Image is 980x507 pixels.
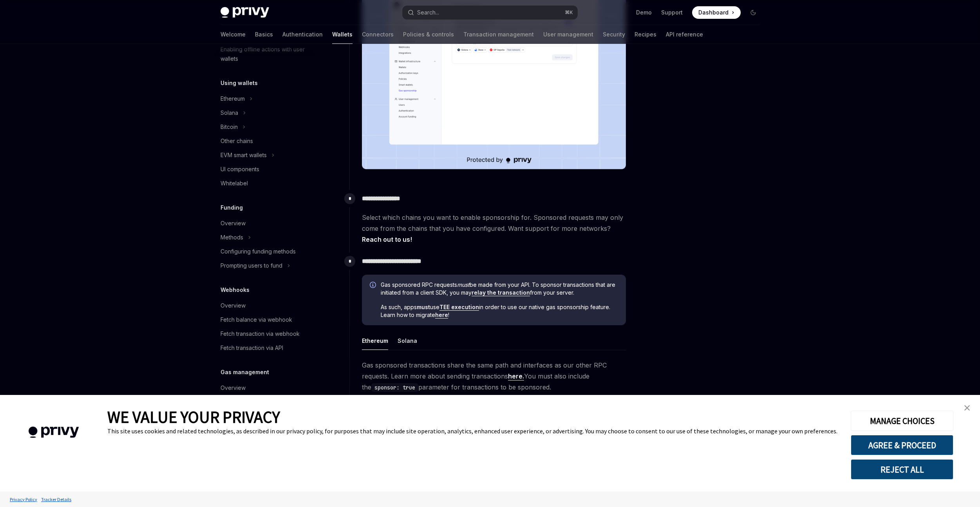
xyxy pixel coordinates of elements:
[221,136,253,146] div: Other chains
[221,25,246,44] a: Welcome
[403,25,454,44] a: Policies & controls
[603,25,625,44] a: Security
[107,427,839,435] div: This site uses cookies and related technologies, as described in our privacy policy, for purposes...
[472,289,530,296] a: relay the transaction
[370,282,378,290] svg: Info
[39,493,73,506] a: Tracker Details
[221,94,245,103] div: Ethereum
[214,134,315,148] a: Other chains
[417,8,439,17] div: Search...
[214,299,315,313] a: Overview
[381,281,618,297] span: Gas sponsored RPC requests be made from your API. To sponsor transactions that are initiated from...
[221,343,283,353] div: Fetch transaction via API
[362,25,394,44] a: Connectors
[214,381,315,395] a: Overview
[362,360,626,393] span: Gas sponsored transactions share the same path and interfaces as our other RPC requests. Learn mo...
[221,329,300,339] div: Fetch transaction via webhook
[282,25,323,44] a: Authentication
[666,25,703,44] a: API reference
[635,25,656,44] a: Recipes
[221,285,250,295] h5: Webhooks
[851,411,953,431] button: MANAGE CHOICES
[221,150,267,160] div: EVM smart wallets
[221,165,259,174] div: UI components
[959,400,975,416] a: close banner
[107,407,280,427] span: WE VALUE YOUR PRIVACY
[439,304,479,311] a: TEE execution
[417,304,430,310] strong: must
[221,383,246,393] div: Overview
[362,212,626,245] span: Select which chains you want to enable sponsorship for. Sponsored requests may only come from the...
[332,25,353,44] a: Wallets
[221,7,269,18] img: dark logo
[221,203,243,212] h5: Funding
[543,25,593,44] a: User management
[221,368,269,377] h5: Gas management
[851,435,953,455] button: AGREE & PROCEED
[8,493,39,506] a: Privacy Policy
[636,9,652,16] a: Demo
[221,315,292,324] div: Fetch balance via webhook
[371,383,418,392] code: sponsor: true
[435,311,448,319] a: here
[214,176,315,190] a: Whitelabel
[692,6,741,19] a: Dashboard
[698,9,729,16] span: Dashboard
[221,219,246,228] div: Overview
[214,216,315,230] a: Overview
[221,78,258,88] h5: Using wallets
[221,108,238,118] div: Solana
[508,372,524,380] a: here.
[221,247,296,256] div: Configuring funding methods
[214,327,315,341] a: Fetch transaction via webhook
[221,261,282,270] div: Prompting users to fund
[402,5,578,20] button: Search...⌘K
[381,303,618,319] span: As such, apps use in order to use our native gas sponsorship feature. Learn how to migrate !
[221,233,243,242] div: Methods
[661,9,683,16] a: Support
[12,415,96,449] img: company logo
[214,341,315,355] a: Fetch transaction via API
[214,313,315,327] a: Fetch balance via webhook
[255,25,273,44] a: Basics
[457,281,470,288] em: must
[362,235,412,244] a: Reach out to us!
[221,301,246,310] div: Overview
[565,9,573,16] span: ⌘ K
[851,459,953,480] button: REJECT ALL
[463,25,534,44] a: Transaction management
[362,331,388,350] button: Ethereum
[964,405,970,411] img: close banner
[747,6,759,19] button: Toggle dark mode
[214,244,315,259] a: Configuring funding methods
[398,331,417,350] button: Solana
[221,179,248,188] div: Whitelabel
[214,162,315,176] a: UI components
[221,122,238,132] div: Bitcoin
